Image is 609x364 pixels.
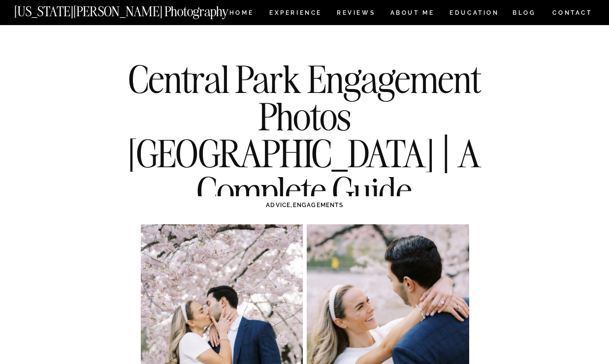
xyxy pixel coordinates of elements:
a: [US_STATE][PERSON_NAME] Photography [14,5,261,13]
a: HOME [227,10,256,18]
a: REVIEWS [337,10,374,18]
a: BLOG [513,10,536,18]
a: ABOUT ME [390,10,435,18]
a: Experience [269,10,321,18]
a: EDUCATION [449,10,500,18]
h1: Central Park Engagement Photos [GEOGRAPHIC_DATA] | A Complete Guide [126,61,483,209]
a: ENGAGEMENTS [293,202,343,209]
a: ADVICE [266,202,290,209]
a: CONTACT [552,7,593,18]
h3: , [161,201,448,210]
